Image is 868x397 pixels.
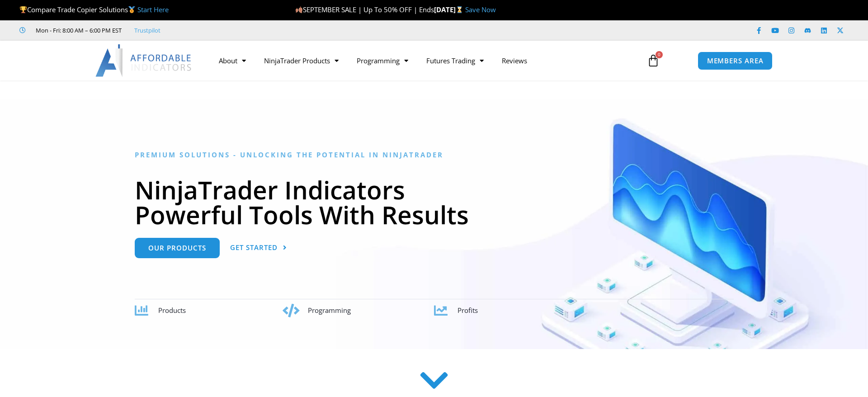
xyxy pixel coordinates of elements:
[656,51,663,58] span: 0
[137,5,169,14] a: Start Here
[95,44,193,77] img: LogoAI | Affordable Indicators – NinjaTrader
[458,306,478,315] span: Profits
[19,5,169,14] span: Compare Trade Copier Solutions
[135,151,734,159] h6: Premium Solutions - Unlocking the Potential in NinjaTrader
[135,238,220,258] a: Our Products
[135,177,734,227] h1: NinjaTrader Indicators Powerful Tools With Results
[134,25,160,36] a: Trustpilot
[493,50,536,71] a: Reviews
[255,50,348,71] a: NinjaTrader Products
[633,47,673,74] a: 0
[348,50,417,71] a: Programming
[308,306,351,315] span: Programming
[148,245,206,251] span: Our Products
[33,25,122,36] span: Mon - Fri: 8:00 AM – 6:00 PM EST
[295,5,434,14] span: SEPTEMBER SALE | Up To 50% OFF | Ends
[434,5,465,14] strong: [DATE]
[296,6,302,13] img: 🍂
[230,238,287,258] a: Get Started
[417,50,493,71] a: Futures Trading
[20,6,27,13] img: 🏆
[465,5,496,14] a: Save Now
[128,6,135,13] img: 🥇
[210,50,255,71] a: About
[158,306,186,315] span: Products
[456,6,463,13] img: ⌛
[230,244,278,251] span: Get Started
[698,52,773,70] a: MEMBERS AREA
[210,50,637,71] nav: Menu
[707,57,764,64] span: MEMBERS AREA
